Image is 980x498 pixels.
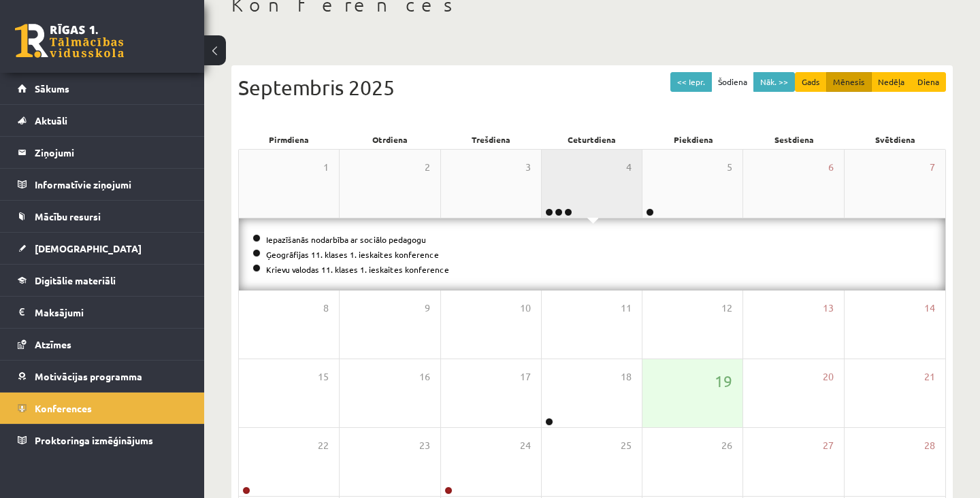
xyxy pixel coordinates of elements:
a: Iepazīšanās nodarbība ar sociālo pedagogu [266,234,426,245]
div: Trešdiena [440,130,542,149]
span: 5 [727,160,732,175]
span: 8 [323,301,329,316]
a: Rīgas 1. Tālmācības vidusskola [15,24,124,58]
span: 1 [323,160,329,175]
a: Sākums [18,73,187,104]
legend: Maksājumi [35,297,187,328]
a: Informatīvie ziņojumi [18,169,187,200]
span: Proktoringa izmēģinājums [35,434,153,446]
div: Pirmdiena [238,130,340,149]
span: 27 [823,438,834,453]
span: 17 [520,369,531,384]
span: 24 [520,438,531,453]
span: 26 [721,438,732,453]
legend: Ziņojumi [35,137,187,168]
a: Aktuāli [18,105,187,136]
span: 7 [930,160,935,175]
a: Motivācijas programma [18,361,187,392]
span: Konferences [35,402,92,414]
span: 2 [425,160,430,175]
button: Diena [911,72,946,92]
div: Sestdiena [744,130,845,149]
div: Septembris 2025 [238,72,946,103]
a: Maksājumi [18,297,187,328]
span: Atzīmes [35,338,71,350]
legend: Informatīvie ziņojumi [35,169,187,200]
div: Piekdiena [642,130,744,149]
span: 12 [721,301,732,316]
span: 14 [924,301,935,316]
a: Digitālie materiāli [18,265,187,296]
a: Mācību resursi [18,201,187,232]
span: 18 [621,369,632,384]
span: 25 [621,438,632,453]
a: Proktoringa izmēģinājums [18,425,187,456]
span: 13 [823,301,834,316]
a: Atzīmes [18,329,187,360]
button: Mēnesis [826,72,872,92]
button: Šodiena [711,72,754,92]
span: 3 [525,160,531,175]
span: 21 [924,369,935,384]
div: Ceturtdiena [542,130,643,149]
button: << Iepr. [670,72,712,92]
span: 23 [419,438,430,453]
span: Digitālie materiāli [35,274,116,286]
span: [DEMOGRAPHIC_DATA] [35,242,142,254]
div: Svētdiena [845,130,946,149]
span: 20 [823,369,834,384]
span: 28 [924,438,935,453]
a: Ziņojumi [18,137,187,168]
span: Sākums [35,82,69,95]
span: 9 [425,301,430,316]
span: Aktuāli [35,114,67,127]
span: 22 [318,438,329,453]
div: Otrdiena [340,130,441,149]
span: 19 [715,369,732,393]
button: Nedēļa [871,72,911,92]
a: Konferences [18,393,187,424]
span: 10 [520,301,531,316]
span: Motivācijas programma [35,370,142,382]
span: Mācību resursi [35,210,101,222]
span: 4 [626,160,632,175]
span: 11 [621,301,632,316]
button: Gads [795,72,827,92]
button: Nāk. >> [753,72,795,92]
span: 6 [828,160,834,175]
span: 15 [318,369,329,384]
a: [DEMOGRAPHIC_DATA] [18,233,187,264]
span: 16 [419,369,430,384]
a: Ģeogrāfijas 11. klases 1. ieskaites konference [266,249,439,260]
a: Krievu valodas 11. klases 1. ieskaites konference [266,264,449,275]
